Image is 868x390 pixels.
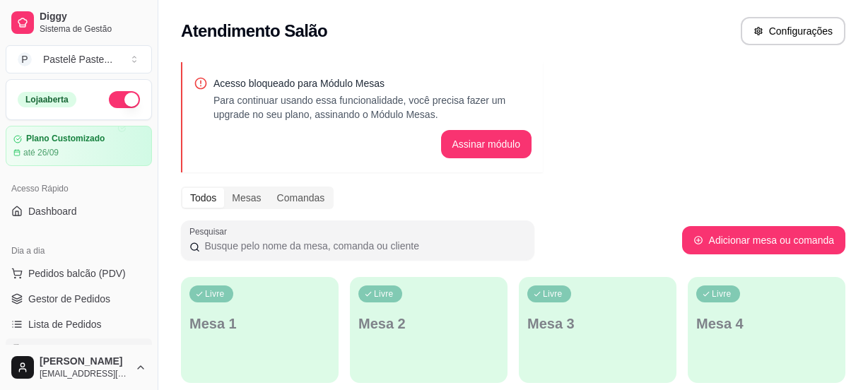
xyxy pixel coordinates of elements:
[18,52,32,66] span: P
[6,6,152,40] a: DiggySistema de Gestão
[712,288,732,300] p: Livre
[182,188,224,208] div: Todos
[224,188,269,208] div: Mesas
[181,20,327,42] h2: Atendimento Salão
[189,225,232,237] label: Pesquisar
[358,314,499,333] p: Mesa 2
[181,277,339,383] button: LivreMesa 1
[6,240,152,262] div: Dia a dia
[6,338,152,361] a: Salão / Mesas
[6,177,152,200] div: Acesso Rápido
[43,52,112,66] div: Pastelê Paste ...
[28,266,126,280] span: Pedidos balcão (PDV)
[688,277,845,383] button: LivreMesa 4
[205,288,225,300] p: Livre
[28,292,110,306] span: Gestor de Pedidos
[109,91,140,108] button: Alterar Status
[213,76,532,90] p: Acesso bloqueado para Módulo Mesas
[441,130,532,158] button: Assinar módulo
[6,288,152,310] a: Gestor de Pedidos
[28,204,77,218] span: Dashboard
[741,17,845,45] button: Configurações
[18,92,76,107] div: Loja aberta
[23,147,59,158] article: até 26/09
[40,355,129,368] span: [PERSON_NAME]
[40,11,146,23] span: Diggy
[6,350,152,384] button: [PERSON_NAME][EMAIL_ADDRESS][DOMAIN_NAME]
[6,126,152,166] a: Plano Customizadoaté 26/09
[40,368,129,379] span: [EMAIL_ADDRESS][DOMAIN_NAME]
[374,288,394,300] p: Livre
[543,288,563,300] p: Livre
[28,343,91,357] span: Salão / Mesas
[189,314,330,333] p: Mesa 1
[213,93,532,122] p: Para continuar usando essa funcionalidade, você precisa fazer um upgrade no seu plano, assinando ...
[40,23,146,35] span: Sistema de Gestão
[696,314,837,333] p: Mesa 4
[6,200,152,223] a: Dashboard
[200,239,526,253] input: Pesquisar
[682,226,845,254] button: Adicionar mesa ou comanda
[519,277,676,383] button: LivreMesa 3
[527,314,668,333] p: Mesa 3
[6,262,152,285] button: Pedidos balcão (PDV)
[269,188,333,208] div: Comandas
[350,277,508,383] button: LivreMesa 2
[6,45,152,73] button: Select a team
[6,313,152,336] a: Lista de Pedidos
[26,134,105,144] article: Plano Customizado
[28,317,102,331] span: Lista de Pedidos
